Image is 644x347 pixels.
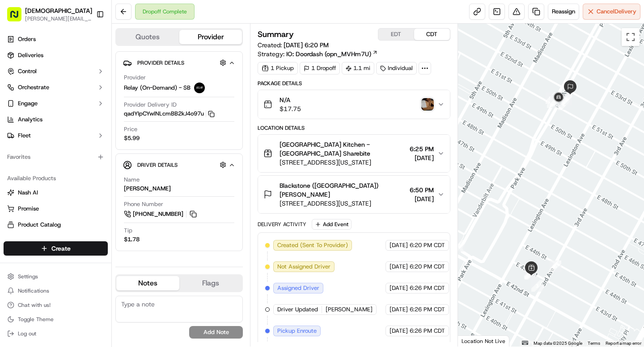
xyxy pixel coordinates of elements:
button: [DEMOGRAPHIC_DATA] [25,6,92,15]
span: 6:20 PM CDT [410,263,445,271]
span: [DATE] [410,194,434,203]
a: Open this area in Google Maps (opens a new window) [460,335,490,347]
span: 6:26 PM CDT [410,306,445,314]
div: 1.1 mi [342,62,374,74]
span: 6:20 PM CDT [410,241,445,249]
a: [PHONE_NUMBER] [124,209,198,219]
span: Cancel Delivery [597,8,636,16]
div: $1.78 [124,235,140,244]
span: Toggle Theme [18,316,54,323]
a: Nash AI [7,189,104,197]
button: Reassign [548,4,579,20]
span: Orchestrate [18,83,49,91]
button: photo_proof_of_delivery image [421,98,434,111]
button: N/A$17.75photo_proof_of_delivery image [258,90,449,119]
a: Powered byPylon [63,31,108,38]
div: Delivery Activity [258,221,306,228]
button: Orchestrate [4,80,108,95]
a: Report a map error [606,341,641,346]
span: Price [124,125,137,133]
span: Not Assigned Driver [277,263,330,271]
button: Chat with us! [4,299,108,311]
button: Settings [4,270,108,283]
span: Provider [124,74,146,82]
button: Blackstone ([GEOGRAPHIC_DATA]) [PERSON_NAME][STREET_ADDRESS][US_STATE]6:50 PM[DATE] [258,176,449,213]
span: Fleet [18,132,31,140]
button: Create [4,241,108,256]
button: Control [4,64,108,78]
span: 6:26 PM CDT [410,284,445,292]
div: [PERSON_NAME] [124,185,171,193]
span: Product Catalog [18,221,61,229]
span: Reassign [552,8,575,16]
button: Provider [179,30,242,44]
span: Control [18,67,37,75]
div: 1 Dropoff [300,62,340,74]
span: Phone Number [124,200,163,208]
button: Promise [4,202,108,216]
span: [PERSON_NAME] [326,306,373,314]
button: Quotes [116,30,179,44]
span: Pickup Enroute [277,327,317,335]
span: Engage [18,99,38,107]
span: [PHONE_NUMBER] [133,210,183,218]
span: [STREET_ADDRESS][US_STATE] [280,199,406,208]
a: Deliveries [4,48,108,62]
span: Relay (On-Demand) - SB [124,84,191,92]
span: Map data ©2025 Google [534,341,582,346]
span: $5.99 [124,134,140,142]
span: Blackstone ([GEOGRAPHIC_DATA]) [PERSON_NAME] [280,181,406,199]
span: Provider Details [137,59,184,66]
span: [DATE] 6:20 PM [284,41,329,49]
span: Promise [18,205,39,213]
div: Favorites [4,150,108,164]
span: Created: [258,41,329,50]
span: [DATE] [390,241,408,249]
a: Terms (opens in new tab) [588,341,600,346]
a: Orders [4,32,108,46]
img: Google [460,335,490,347]
span: Deliveries [18,51,43,59]
button: CDT [414,29,450,40]
span: 6:25 PM [410,145,434,153]
button: Provider Details [123,55,235,70]
span: Name [124,176,140,184]
span: 6:50 PM [410,186,434,194]
span: [STREET_ADDRESS][US_STATE] [280,158,406,167]
button: qadYIpCYwINLcmBB2kJ4o97u [124,110,215,118]
button: [DEMOGRAPHIC_DATA][PERSON_NAME][EMAIL_ADDRESS][DOMAIN_NAME] [4,4,93,25]
button: Product Catalog [4,218,108,232]
span: Provider Delivery ID [124,101,177,109]
span: Assigned Driver [277,284,319,292]
button: Engage [4,96,108,111]
div: 11 [550,95,562,107]
div: 10 [546,92,557,104]
div: Available Products [4,171,108,186]
span: Tip [124,227,132,235]
button: Driver Details [123,157,235,172]
span: Chat with us! [18,302,51,309]
span: Create [51,244,71,253]
span: Orders [18,35,36,43]
span: Driver Details [137,161,178,169]
button: Log out [4,327,108,340]
div: Location Not Live [458,335,509,347]
button: Toggle fullscreen view [622,28,640,46]
span: Created (Sent To Provider) [277,241,348,249]
a: IO: Doordash (opn_MVHm7U) [286,50,378,58]
img: relay_logo_black.png [194,83,205,93]
span: Notifications [18,287,49,294]
span: Nash AI [18,189,38,197]
div: Individual [376,62,417,74]
span: $17.75 [280,104,301,113]
div: 6 [550,260,561,272]
button: CancelDelivery [583,4,640,20]
div: 1 Pickup [258,62,298,74]
span: Log out [18,330,36,337]
button: Keyboard shortcuts [522,341,528,345]
button: [GEOGRAPHIC_DATA] Kitchen - [GEOGRAPHIC_DATA] Sharebite[STREET_ADDRESS][US_STATE]6:25 PM[DATE] [258,135,449,172]
h3: Summary [258,30,294,38]
span: 6:26 PM CDT [410,327,445,335]
button: Add Event [312,219,352,230]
